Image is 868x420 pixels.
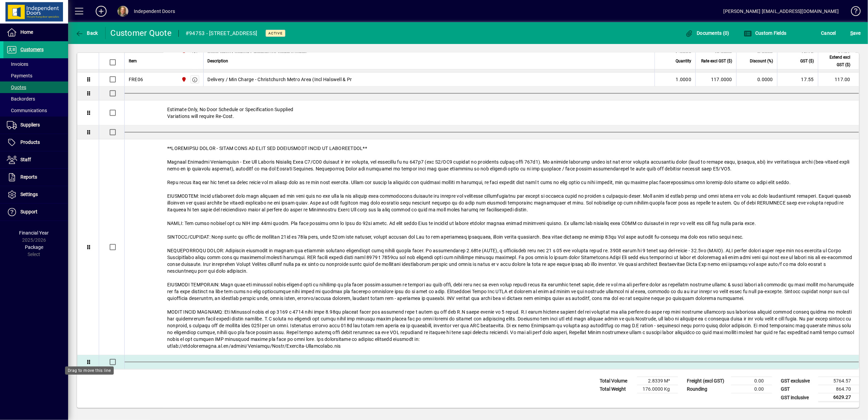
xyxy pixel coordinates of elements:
td: 6629.27 [818,393,859,402]
span: Quotes [7,85,26,90]
td: 176.0000 Kg [637,385,678,393]
span: Back [75,30,98,36]
button: Documents (0) [683,27,731,39]
span: Custom Fields [744,30,787,36]
div: FRE06 [129,76,143,83]
span: Cancel [821,28,836,39]
a: Backorders [3,93,68,105]
td: Total Weight [596,385,637,393]
a: Knowledge Base [846,1,859,24]
a: Payments [3,70,68,81]
button: Add [90,5,112,17]
button: Back [74,27,100,39]
a: Communications [3,105,68,116]
span: 1.0000 [676,76,692,83]
span: Settings [20,192,38,197]
span: Backorders [7,96,35,102]
span: Active [268,31,283,35]
span: Home [20,29,33,35]
span: Reports [20,174,37,180]
span: Products [20,139,40,145]
button: Save [849,27,863,39]
span: Package [25,244,43,250]
td: GST [777,385,818,393]
div: **LOREMIPSU DOLOR - SITAM CONS AD ELIT SED DOEIUSMODT INCID UT LABOREETDOL** Magnaal Enimadmi Ven... [125,139,859,355]
td: Rounding [683,385,731,393]
span: Item [129,57,137,65]
span: Communications [7,108,47,113]
div: Customer Quote [111,28,172,39]
a: Products [3,134,68,151]
a: Quotes [3,81,68,93]
div: Estimate Only, No Door Schedule or Specification Supplied Variations will require Re-Cost. [125,101,859,125]
a: Home [3,24,68,41]
td: 864.70 [818,385,859,393]
div: #94753 - [STREET_ADDRESS] [186,28,257,39]
app-page-header-button: Back [68,27,106,39]
td: 2.8339 M³ [637,377,678,385]
div: Independent Doors [134,6,175,17]
div: Drag to move this line [65,366,114,375]
span: Suppliers [20,122,40,127]
span: Staff [20,157,31,162]
span: Invoices [7,61,28,67]
div: 117.0000 [700,76,732,83]
td: 0.00 [731,377,772,385]
td: GST exclusive [777,377,818,385]
div: [PERSON_NAME] [EMAIL_ADDRESS][DOMAIN_NAME] [724,6,839,17]
span: S [850,30,853,36]
span: Payments [7,73,32,78]
td: 0.00 [731,385,772,393]
span: Documents (0) [685,30,729,36]
span: ave [850,28,861,39]
button: Cancel [820,27,838,39]
td: 5764.57 [818,377,859,385]
a: Invoices [3,58,68,70]
a: Suppliers [3,117,68,134]
td: 17.55 [777,73,818,87]
button: Custom Fields [742,27,788,39]
span: Customers [20,47,44,52]
td: Total Volume [596,377,637,385]
td: GST inclusive [777,393,818,402]
span: Quantity [676,57,691,65]
a: Staff [3,151,68,168]
span: Financial Year [19,230,49,236]
button: Profile [112,5,134,17]
span: Delivery / Min Charge - Christchurch Metro Area (Incl Halswell & Pr [208,76,352,83]
span: Christchurch [179,76,187,83]
td: Freight (excl GST) [683,377,731,385]
a: Reports [3,169,68,186]
a: Support [3,204,68,221]
span: Description [208,57,228,65]
td: 0.0000 [736,73,777,87]
span: Discount (%) [750,57,773,65]
span: Support [20,209,37,214]
span: Rate excl GST ($) [701,57,732,65]
span: GST ($) [800,57,814,65]
span: Extend excl GST ($) [822,54,850,69]
td: 117.00 [818,73,859,87]
a: Settings [3,186,68,203]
